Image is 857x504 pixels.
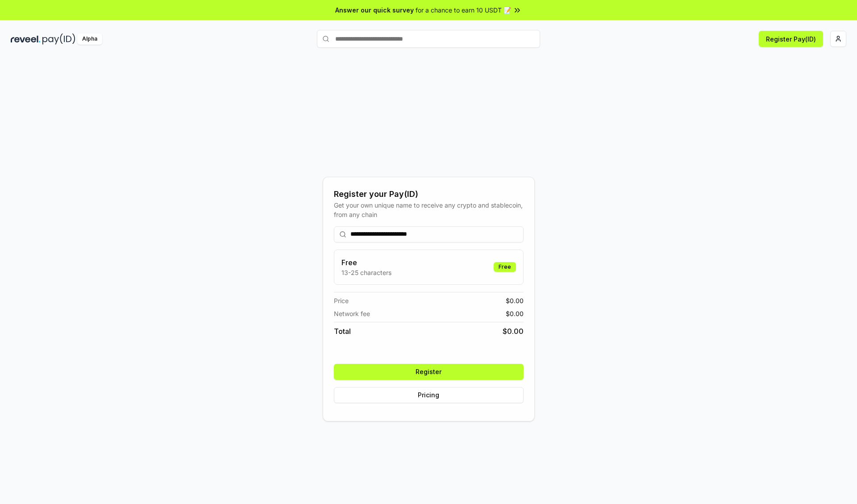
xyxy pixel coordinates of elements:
[334,200,524,219] div: Get your own unique name to receive any crypto and stablecoin, from any chain
[334,188,524,200] div: Register your Pay(ID)
[341,268,391,277] p: 13-25 characters
[334,296,349,305] span: Price
[341,257,391,268] h3: Free
[77,33,102,45] div: Alpha
[506,296,524,305] span: $ 0.00
[334,309,370,318] span: Network fee
[11,33,41,45] img: reveel_dark
[416,5,511,15] span: for a chance to earn 10 USDT 📝
[334,387,524,403] button: Pricing
[335,5,414,15] span: Answer our quick survey
[334,326,351,337] span: Total
[334,364,524,380] button: Register
[494,262,516,272] div: Free
[503,326,524,337] span: $ 0.00
[42,33,75,45] img: pay_id
[759,31,823,47] button: Register Pay(ID)
[506,309,524,318] span: $ 0.00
